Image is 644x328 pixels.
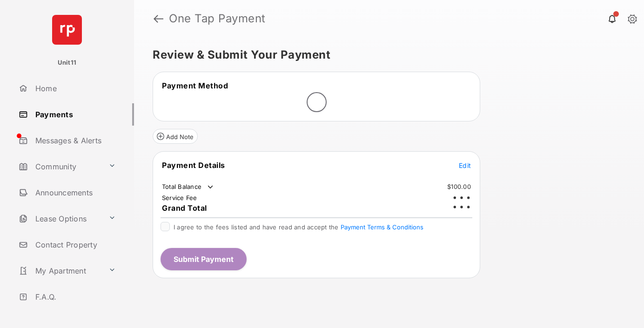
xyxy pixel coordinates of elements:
a: Home [15,77,134,100]
span: Edit [459,161,471,169]
span: Grand Total [162,203,207,213]
a: F.A.Q. [15,286,134,308]
button: I agree to the fees listed and have read and accept the [341,223,423,231]
strong: One Tap Payment [169,13,266,24]
a: Payments [15,103,134,126]
span: Payment Details [162,161,225,170]
a: Contact Property [15,234,134,256]
td: Total Balance [161,182,215,192]
td: Service Fee [161,194,198,202]
a: Announcements [15,181,134,204]
p: Unit11 [58,58,77,67]
h5: Review & Submit Your Payment [153,49,618,60]
a: My Apartment [15,260,105,282]
a: Messages & Alerts [15,129,134,152]
button: Add Note [153,129,198,144]
a: Community [15,155,105,178]
button: Submit Payment [161,248,247,270]
a: Lease Options [15,208,105,230]
img: svg+xml;base64,PHN2ZyB4bWxucz0iaHR0cDovL3d3dy53My5vcmcvMjAwMC9zdmciIHdpZHRoPSI2NCIgaGVpZ2h0PSI2NC... [52,15,82,45]
span: I agree to the fees listed and have read and accept the [174,223,423,231]
span: Payment Method [162,81,228,90]
button: Edit [459,161,471,170]
td: $100.00 [447,182,471,191]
